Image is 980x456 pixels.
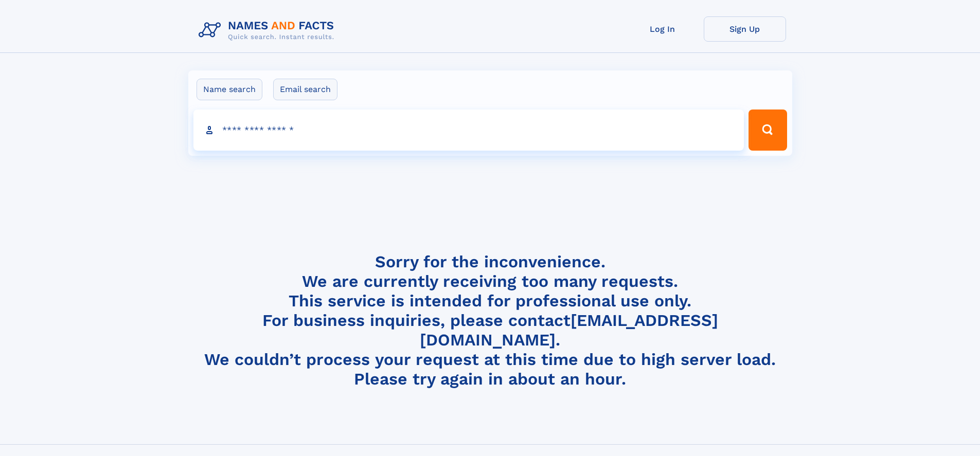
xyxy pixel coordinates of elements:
[197,79,262,100] label: Name search
[704,16,786,42] a: Sign Up
[621,16,704,42] a: Log In
[273,79,337,100] label: Email search
[194,16,343,44] img: Logo Names and Facts
[749,110,787,151] button: Search Button
[420,311,718,350] a: [EMAIL_ADDRESS][DOMAIN_NAME]
[193,110,744,151] input: search input
[194,252,786,389] h4: Sorry for the inconvenience. We are currently receiving too many requests. This service is intend...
